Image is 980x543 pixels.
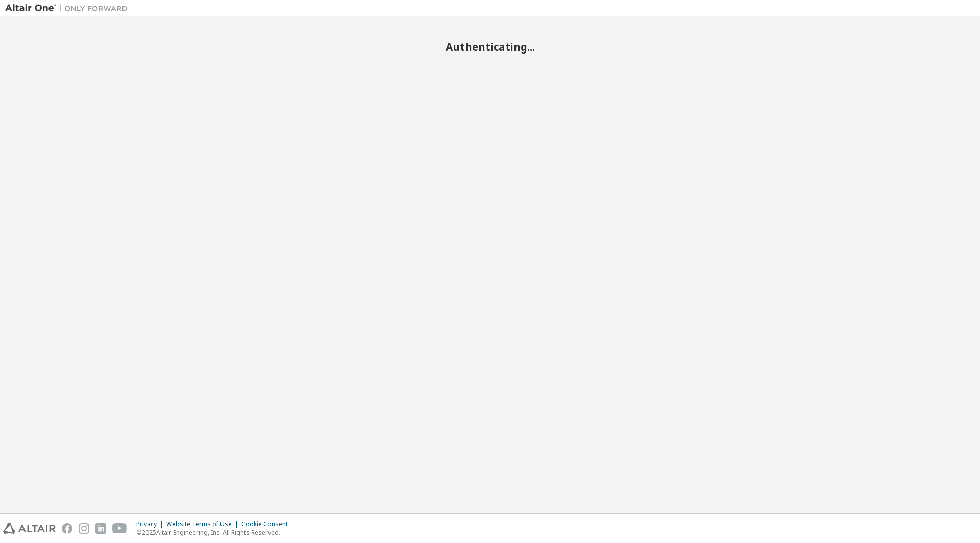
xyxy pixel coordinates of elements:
p: © 2025 Altair Engineering, Inc. All Rights Reserved. [136,528,294,537]
div: Cookie Consent [241,520,294,528]
img: Altair One [5,3,133,13]
div: Website Terms of Use [166,520,241,528]
h2: Authenticating... [5,40,975,54]
div: Privacy [136,520,166,528]
img: youtube.svg [112,523,127,534]
img: facebook.svg [62,523,72,534]
img: instagram.svg [79,523,89,534]
img: linkedin.svg [95,523,106,534]
img: altair_logo.svg [3,523,56,534]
